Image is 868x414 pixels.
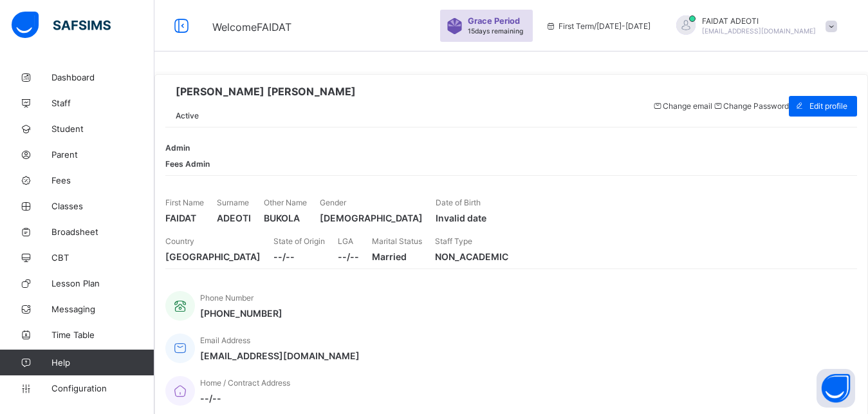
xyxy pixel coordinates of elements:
[51,98,154,108] span: Staff
[165,236,194,246] span: Country
[51,357,154,368] span: Help
[817,369,855,408] button: Open asap
[436,212,486,223] span: Invalid date
[51,201,154,211] span: Classes
[320,212,423,223] span: [DEMOGRAPHIC_DATA]
[723,101,789,111] span: Change Password
[264,212,307,223] span: BUKOLA
[51,304,154,314] span: Messaging
[212,21,291,33] span: Welcome FAIDAT
[165,143,190,153] span: Admin
[165,198,204,207] span: First Name
[200,378,290,388] span: Home / Contract Address
[546,21,651,31] span: session/term information
[51,330,154,340] span: Time Table
[273,251,325,262] span: --/--
[468,16,520,26] span: Grace Period
[200,308,282,319] span: [PHONE_NUMBER]
[809,101,847,111] span: Edit profile
[200,335,250,345] span: Email Address
[447,18,463,34] img: sticker-purple.71386a28dfed39d6af7621340158ba97.svg
[663,101,712,111] span: Change email
[51,383,154,393] span: Configuration
[51,252,154,263] span: CBT
[372,251,422,262] span: Married
[51,227,154,237] span: Broadsheet
[435,251,508,262] span: NON_ACADEMIC
[176,111,199,120] span: Active
[176,85,356,98] span: [PERSON_NAME] [PERSON_NAME]
[217,212,251,223] span: ADEOTI
[435,236,472,246] span: Staff Type
[51,175,154,185] span: Fees
[200,393,290,404] span: --/--
[217,198,249,207] span: Surname
[200,293,254,303] span: Phone Number
[51,149,154,160] span: Parent
[320,198,346,207] span: Gender
[165,212,204,223] span: FAIDAT
[264,198,307,207] span: Other Name
[468,27,523,35] span: 15 days remaining
[338,236,353,246] span: LGA
[51,278,154,288] span: Lesson Plan
[165,159,210,169] span: Fees Admin
[273,236,325,246] span: State of Origin
[372,236,422,246] span: Marital Status
[338,251,359,262] span: --/--
[51,124,154,134] span: Student
[702,16,816,26] span: FAIDAT ADEOTI
[51,72,154,82] span: Dashboard
[663,15,844,37] div: FAIDATADEOTI
[702,27,816,35] span: [EMAIL_ADDRESS][DOMAIN_NAME]
[165,251,261,262] span: [GEOGRAPHIC_DATA]
[200,350,360,361] span: [EMAIL_ADDRESS][DOMAIN_NAME]
[436,198,481,207] span: Date of Birth
[12,12,111,39] img: safsims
